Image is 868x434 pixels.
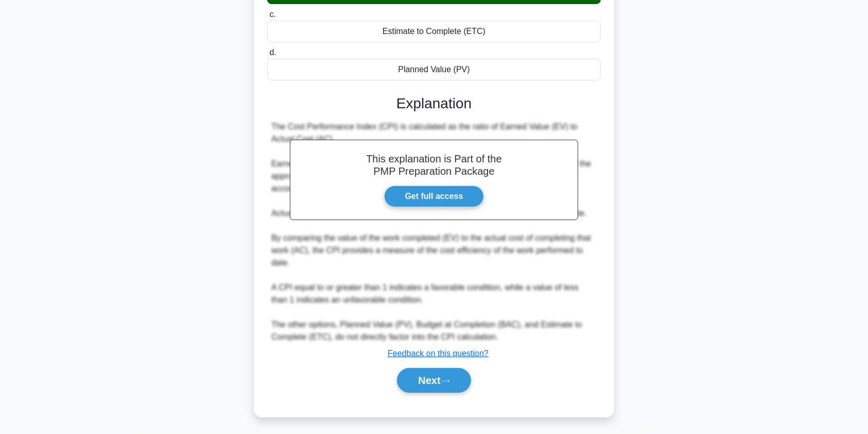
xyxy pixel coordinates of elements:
[384,186,484,207] a: Get full access
[397,368,471,393] button: Next
[388,349,489,358] a: Feedback on this question?
[267,59,601,80] div: Planned Value (PV)
[271,121,597,343] div: The Cost Performance Index (CPI) is calculated as the ratio of Earned Value (EV) to Actual Cost (...
[269,10,275,19] span: c.
[273,95,595,112] h3: Explanation
[267,21,601,42] div: Estimate to Complete (ETC)
[269,48,276,57] span: d.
